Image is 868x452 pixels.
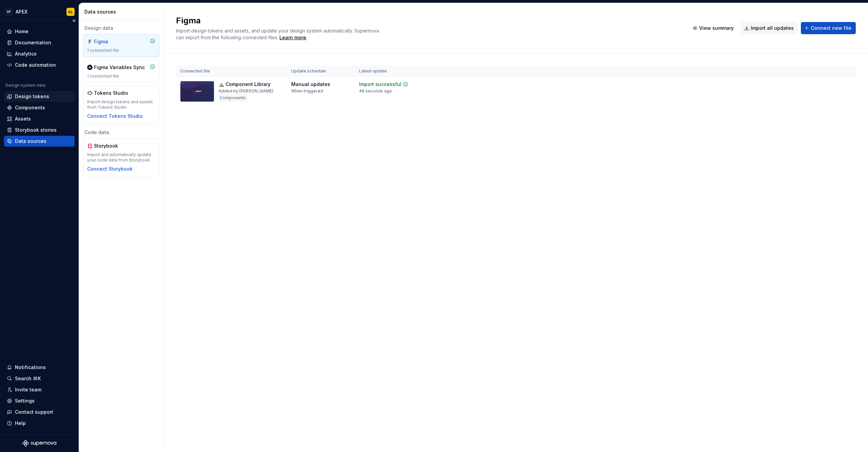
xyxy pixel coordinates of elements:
[801,22,856,34] button: Connect new file
[4,102,75,113] a: Components
[4,60,75,70] a: Code automation
[811,25,851,31] span: Connect new file
[68,9,73,15] div: AL
[15,420,26,427] div: Help
[87,99,155,110] div: Import design tokens and assets from Tokens Studio
[84,8,161,15] div: Data sources
[4,136,75,147] a: Data sources
[176,28,380,40] span: Import design tokens and assets, and update your design system automatically. Supernova can impor...
[5,8,13,16] div: OF
[176,66,287,77] th: Connected file
[355,66,426,77] th: Latest update
[15,409,53,415] div: Contact support
[4,362,75,373] button: Notifications
[83,34,159,57] a: Figma1 connected file
[699,25,734,31] span: View summary
[16,8,27,15] div: APEX
[218,81,271,88] div: ⛰️ Component Library
[15,115,31,122] div: Assets
[279,34,306,41] a: Learn more
[278,35,307,40] span: .
[291,81,330,88] div: Manual updates
[4,384,75,395] a: Invite team
[83,129,159,136] div: Code data
[4,373,75,384] button: Search ⌘K
[94,90,128,96] div: Tokens Studio
[15,104,45,111] div: Components
[87,48,155,53] div: 1 connected file
[689,22,738,34] button: View summary
[83,86,159,124] a: Tokens StudioImport design tokens and assets from Tokens StudioConnect Tokens Studio
[4,113,75,124] a: Assets
[15,28,28,35] div: Home
[359,88,392,94] div: 46 seconds ago
[218,94,247,101] div: Components
[1,4,77,19] button: OFAPEXAL
[83,25,159,31] div: Design data
[15,397,35,404] div: Settings
[15,138,46,145] div: Data sources
[741,22,798,34] button: Import all updates
[218,88,273,94] div: Added by [PERSON_NAME]
[5,83,45,88] div: Design system data
[15,364,46,371] div: Notifications
[94,64,145,71] div: Figma Variables Sync
[15,39,51,46] div: Documentation
[87,166,133,172] button: Connect Storybook
[94,143,126,149] div: Storybook
[359,81,401,88] div: Import successful
[4,125,75,135] a: Storybook stories
[87,152,155,163] div: Import and automatically update your code data from Storybook.
[94,38,126,45] div: Figma
[83,60,159,83] a: Figma Variables Sync1 connected file
[4,418,75,429] button: Help
[176,15,681,26] h2: Figma
[15,386,41,393] div: Invite team
[4,48,75,59] a: Analytics
[4,395,75,406] a: Settings
[15,62,56,68] div: Code automation
[15,93,49,100] div: Design tokens
[15,375,41,382] div: Search ⌘K
[4,91,75,102] a: Design tokens
[15,50,37,57] div: Analytics
[15,127,57,133] div: Storybook stories
[751,25,794,31] span: Import all updates
[4,37,75,48] a: Documentation
[287,66,355,77] th: Update schedule
[87,113,143,120] button: Connect Tokens Studio
[83,138,159,176] a: StorybookImport and automatically update your code data from Storybook.Connect Storybook
[4,407,75,417] button: Contact support
[22,440,56,447] svg: Supernova Logo
[291,88,323,94] div: When triggered
[69,16,79,25] button: Collapse sidebar
[87,73,155,79] div: 1 connected file
[4,26,75,37] a: Home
